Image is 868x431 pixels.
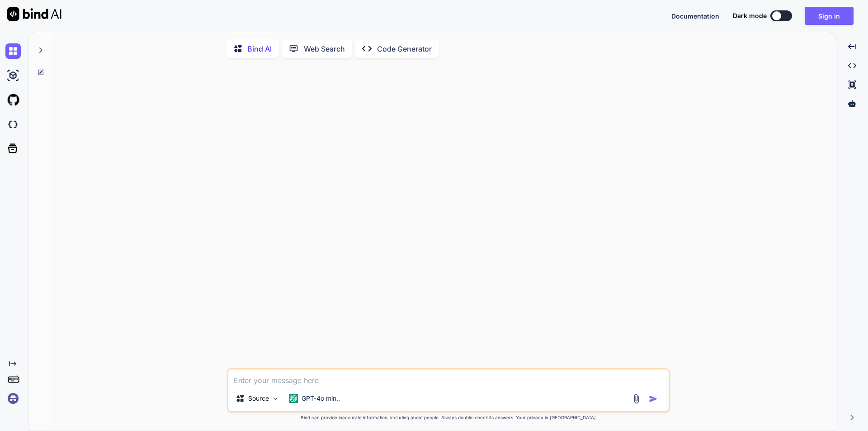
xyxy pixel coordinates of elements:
[248,394,269,403] p: Source
[733,11,767,20] span: Dark mode
[377,43,432,54] p: Code Generator
[649,394,658,403] img: icon
[5,117,21,132] img: darkCloudIdeIcon
[671,12,719,20] span: Documentation
[272,395,279,403] img: Pick Models
[5,68,21,83] img: ai-studio
[289,394,298,403] img: GPT-4o mini
[805,7,854,25] button: Sign in
[5,391,21,406] img: signin
[5,92,21,108] img: githubLight
[247,43,272,54] p: Bind AI
[227,414,670,421] p: Bind can provide inaccurate information, including about people. Always double-check its answers....
[671,11,719,21] button: Documentation
[631,393,642,404] img: attachment
[5,43,21,59] img: chat
[7,7,61,21] img: Bind AI
[304,43,345,54] p: Web Search
[302,394,340,403] p: GPT-4o min..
